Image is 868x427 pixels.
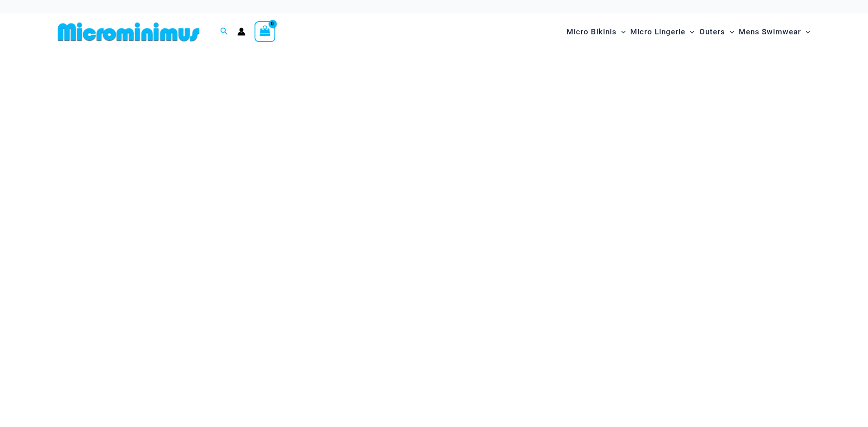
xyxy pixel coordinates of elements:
[630,20,685,43] span: Micro Lingerie
[699,20,725,43] span: Outers
[237,28,245,36] a: Account icon link
[736,18,812,46] a: Mens SwimwearMenu ToggleMenu Toggle
[801,20,810,43] span: Menu Toggle
[628,18,697,46] a: Micro LingerieMenu ToggleMenu Toggle
[563,17,814,47] nav: Site Navigation
[564,18,628,46] a: Micro BikinisMenu ToggleMenu Toggle
[54,22,203,42] img: MM SHOP LOGO FLAT
[255,21,275,42] a: View Shopping Cart, empty
[220,26,228,38] a: Search icon link
[725,20,734,43] span: Menu Toggle
[566,20,617,43] span: Micro Bikinis
[739,20,801,43] span: Mens Swimwear
[617,20,626,43] span: Menu Toggle
[697,18,736,46] a: OutersMenu ToggleMenu Toggle
[685,20,694,43] span: Menu Toggle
